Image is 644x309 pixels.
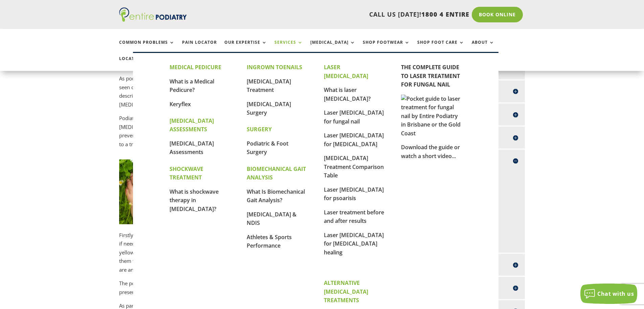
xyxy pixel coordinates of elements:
[119,279,382,302] p: The podiatrist will then use a sterile blade to painlessly remove any corns or [MEDICAL_DATA] if ...
[421,10,469,18] span: 1800 4 ENTIRE
[324,86,371,102] a: What is laser [MEDICAL_DATA]?
[324,109,384,125] a: Laser [MEDICAL_DATA] for fungal nail
[417,40,464,55] a: Shop Foot Care
[363,40,410,55] a: Shop Footwear
[224,40,267,55] a: Our Expertise
[324,154,384,179] a: [MEDICAL_DATA] Treatment Comparison Table
[401,143,460,160] a: Download the guide or watch a short video...
[401,63,460,88] a: THE COMPLETE GUIDE TO LASER TREATMENT FOR FUNGAL NAIL
[247,188,305,204] a: What Is Biomechanical Gait Analysis?
[247,78,291,94] a: [MEDICAL_DATA] Treatment
[472,7,523,22] a: Book Online
[170,78,214,94] a: What is a Medical Pedicure?
[247,125,272,133] strong: SURGERY
[170,100,191,108] a: Keryflex
[324,186,384,202] a: Laser [MEDICAL_DATA] for psoarisis
[401,95,462,138] img: Pocket guide to laser treatment for fungal nail by Entire Podiatry in Brisbane or the Gold Coast
[324,231,384,256] a: Laser [MEDICAL_DATA] for [MEDICAL_DATA] healing
[170,117,214,133] strong: [MEDICAL_DATA] ASSESSMENTS
[119,7,187,22] img: logo (1)
[247,165,306,181] strong: BIOMECHANICAL GAIT ANALYSIS
[472,40,494,55] a: About
[119,114,382,149] p: Podiatrists are very qualified to treat all of these complications that commonly arise from nail ...
[170,63,221,71] strong: MEDICAL PEDICURE
[597,290,634,297] span: Chat with us
[324,279,368,304] strong: ALTERNATIVE [MEDICAL_DATA] TREATMENTS
[247,211,296,227] a: [MEDICAL_DATA] & NDIS
[119,159,216,224] img: Medical Pedicure or Medi Pedi
[119,74,382,114] p: As podiatrists we deal with all things feet. Every day we see and treat nasty complications from ...
[324,209,384,225] a: Laser treatment before and after results
[119,231,382,279] p: Firstly, the feet and nails are cleansed. The nails are cut and filed and a [PERSON_NAME] is used...
[119,40,175,55] a: Common Problems
[213,10,469,19] p: CALL US [DATE]!
[119,56,153,71] a: Locations
[580,284,637,304] button: Chat with us
[274,40,303,55] a: Services
[247,63,302,71] strong: INGROWN TOENAILS
[182,40,217,55] a: Pain Locator
[170,165,203,181] strong: SHOCKWAVE TREATMENT
[247,233,292,250] a: Athletes & Sports Performance
[310,40,355,55] a: [MEDICAL_DATA]
[324,63,368,80] strong: LASER [MEDICAL_DATA]
[247,100,291,117] a: [MEDICAL_DATA] Surgery
[170,140,214,156] a: [MEDICAL_DATA] Assessments
[119,16,187,23] a: Entire Podiatry
[324,132,384,148] a: Laser [MEDICAL_DATA] for [MEDICAL_DATA]
[170,188,219,213] a: What is shockwave therapy in [MEDICAL_DATA]?
[247,140,288,156] a: Podiatric & Foot Surgery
